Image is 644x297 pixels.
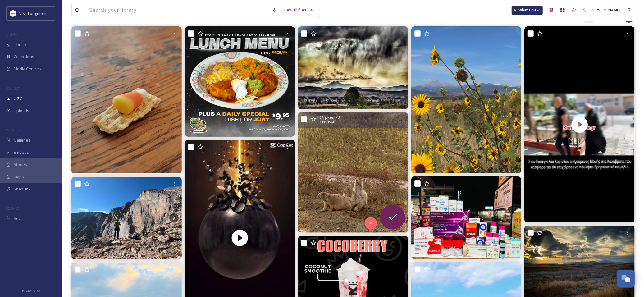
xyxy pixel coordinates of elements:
a: Privacy Policy [22,286,40,294]
a: View all files [280,4,317,16]
span: SOCIALS [6,206,19,211]
span: Stories [14,162,27,167]
span: WIDGETS [6,128,21,132]
input: Search your library [86,3,269,17]
img: thumbnail [524,26,635,222]
span: @ rpkerr78 [320,114,340,120]
a: [PERSON_NAME] [579,4,623,16]
span: Socials [14,216,27,222]
span: Media Centres [14,66,41,72]
span: SnapLink [14,186,31,192]
img: Don’t need to climb The Diamond when you can make it look like you did #LongsPeak [71,177,182,259]
img: 🍽️🔥 Big taste, small price—lunch with us for $12.95 or grab today’s special! . . . . . . #casaaga... [185,26,295,137]
video: Στον Εισαγγελέα Κορίνθου οδηγήθηκε πριν από λίγα λεπτά ο Ηγούμενος Μονής στα Καλάβρυτα που κατηγο... [524,26,635,222]
span: Embeds [14,149,29,155]
button: Open Chat [617,270,635,288]
img: Sunflowers & mountain range… 🥰 [411,26,522,173]
img: longmont.jpg [10,10,16,16]
span: Galleries [14,137,30,143]
span: MEDIA [6,32,17,37]
img: The triscuits and the candy corn were right there, so I had to try. Salty, sweet, crispy. Maybe I... [71,26,182,173]
img: The gangs all here! #prairiedog #longmont #longmontcolorado #visitlongmont #eveningwalk #animals ... [298,112,408,233]
span: Library [14,42,26,48]
span: Uploads [14,108,29,114]
a: What's New [512,6,543,15]
span: Maps [14,174,24,180]
img: Longs Peak looking metal tonight 🤘🏽 🎸⛰️ #longmont #strongmont #ozzy #ripozzy #colorado [298,26,408,109]
img: सर्वे सन्तु निरामयाः 🙇‍♂️ #abbot #cipla #gsk #pizer #mankind #usv #cadila #medly [411,176,522,259]
span: COLLECT [6,86,20,91]
span: UGC [14,96,22,102]
span: Visit Longmont [19,11,47,16]
span: Collections [14,54,34,60]
span: Privacy Policy [22,289,40,293]
span: [PERSON_NAME] [590,7,620,13]
span: 1440 x 1574 [320,120,334,125]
